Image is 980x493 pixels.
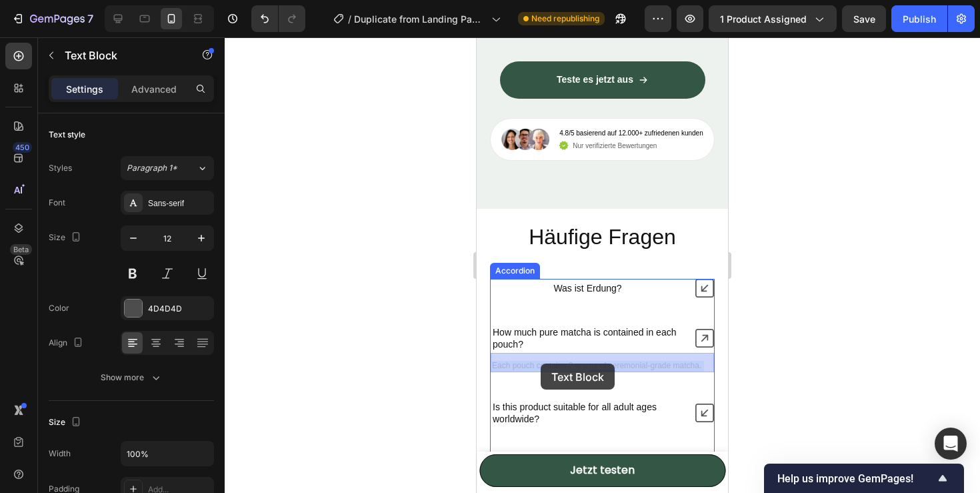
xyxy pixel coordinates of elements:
span: Duplicate from Landing Page - [DATE] 14:32:35 [354,12,486,26]
button: Paragraph 1* [121,156,214,180]
p: Text Block [65,47,178,63]
p: 7 [87,11,93,27]
span: Help us improve GemPages! [777,472,935,485]
div: Publish [903,12,936,26]
input: Auto [121,442,213,466]
iframe: Design area [477,37,728,493]
div: Open Intercom Messenger [935,428,967,460]
div: Show more [101,371,163,384]
div: Size [49,229,84,247]
div: Undo/Redo [251,5,305,32]
span: Save [853,13,875,25]
div: Beta [10,244,32,255]
button: 7 [5,5,99,32]
button: 1 product assigned [709,5,837,32]
div: Text style [49,129,85,141]
button: Publish [891,5,947,32]
div: Width [49,448,71,460]
div: Align [49,334,86,352]
div: 450 [13,142,32,153]
span: Need republishing [531,13,599,25]
p: Settings [66,82,103,96]
div: Color [49,302,69,314]
span: 1 product assigned [720,12,807,26]
div: Styles [49,162,72,174]
div: Font [49,197,65,209]
button: Save [842,5,886,32]
button: Show survey - Help us improve GemPages! [777,470,951,486]
button: Show more [49,366,214,390]
div: Size [49,414,84,432]
div: Sans-serif [148,197,211,209]
p: Advanced [131,82,177,96]
span: Paragraph 1* [127,162,177,174]
div: 4D4D4D [148,303,211,315]
span: / [348,12,351,26]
